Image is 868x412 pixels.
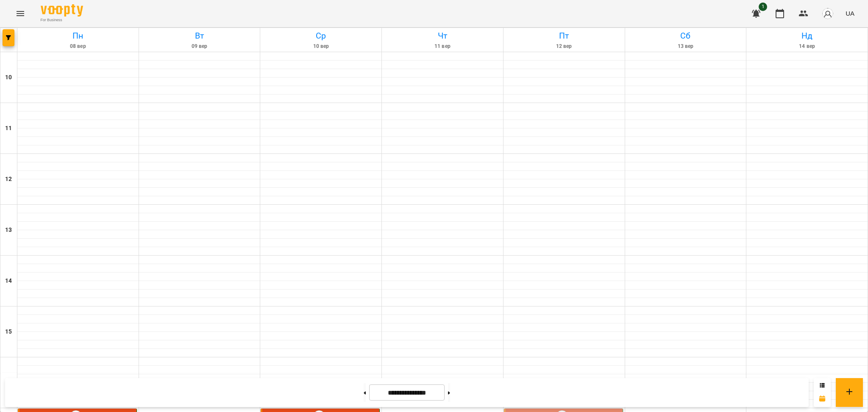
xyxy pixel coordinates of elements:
h6: Пт [505,29,623,42]
h6: Сб [626,29,745,42]
h6: 11 [5,124,12,133]
button: Menu [10,3,31,24]
img: avatar_s.png [822,8,834,19]
h6: 15 [5,327,12,337]
h6: 11 вер [383,42,502,50]
h6: 09 вер [140,42,259,50]
h6: Вт [140,29,259,42]
h6: 12 вер [505,42,623,50]
h6: 12 [5,175,12,184]
h6: 13 [5,225,12,235]
h6: 14 [5,276,12,286]
h6: Ср [262,29,380,42]
h6: 08 вер [19,42,137,50]
h6: 13 вер [626,42,745,50]
h6: 14 вер [748,42,866,50]
img: Voopty Logo [41,4,83,17]
button: UA [842,6,858,21]
h6: Чт [383,29,502,42]
span: UA [846,9,854,18]
h6: 10 вер [262,42,380,50]
span: For Business [41,17,83,23]
h6: 10 [5,73,12,82]
h6: Нд [748,29,866,42]
span: 1 [759,3,767,11]
h6: Пн [19,29,137,42]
